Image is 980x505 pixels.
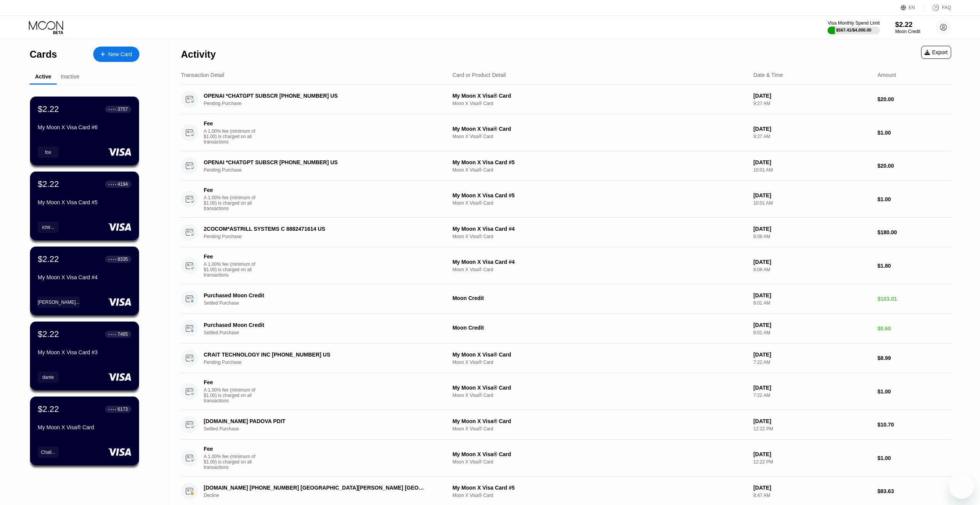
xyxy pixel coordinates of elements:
[878,263,951,269] div: $1.80
[878,72,896,78] div: Amount
[181,440,951,477] div: FeeA 1.00% fee (minimum of $1.00) is charged on all transactionsMy Moon X Visa® CardMoon X Visa® ...
[204,187,258,193] div: Fee
[753,300,871,306] div: 8:01 AM
[878,422,951,428] div: $10.70
[204,330,442,335] div: Settled Purchase
[109,108,116,110] div: ● ● ● ●
[753,330,871,335] div: 8:01 AM
[753,267,871,272] div: 8:08 AM
[108,51,132,58] div: New Card
[181,181,951,218] div: FeeA 1.00% fee (minimum of $1.00) is charged on all transactionsMy Moon X Visa Card #5Moon X Visa...
[204,418,426,424] div: [DOMAIN_NAME] PADOVA PDIT
[204,159,426,165] div: OPENAI *CHATGPT SUBSCR [PHONE_NUMBER] US
[753,101,871,106] div: 9:27 AM
[117,182,128,187] div: 4194
[204,120,258,127] div: Fee
[204,226,426,232] div: 2COCOM*ASTRILL SYSTEMS C 8882471614 US
[753,393,871,398] div: 7:22 AM
[878,163,951,169] div: $20.00
[38,254,59,264] div: $2.22
[452,426,747,432] div: Moon X Visa® Card
[109,408,116,410] div: ● ● ● ●
[38,297,80,308] div: [PERSON_NAME]...
[452,493,747,498] div: Moon X Visa® Card
[204,300,442,306] div: Settled Purchase
[38,372,59,383] div: dante
[204,485,426,491] div: [DOMAIN_NAME] [PHONE_NUMBER] [GEOGRAPHIC_DATA][PERSON_NAME] [GEOGRAPHIC_DATA]
[753,72,783,78] div: Date & Time
[452,200,747,206] div: Moon X Visa® Card
[753,418,871,424] div: [DATE]
[924,4,951,12] div: FAQ
[452,93,747,99] div: My Moon X Visa® Card
[878,196,951,202] div: $1.00
[61,73,79,80] div: Inactive
[117,332,128,337] div: 7465
[452,101,747,106] div: Moon X Visa® Card
[45,150,51,155] div: fox
[753,360,871,365] div: 7:22 AM
[452,126,747,132] div: My Moon X Visa® Card
[30,322,139,390] div: $2.22● ● ● ●7465My Moon X Visa Card #3dante
[753,159,871,165] div: [DATE]
[753,200,871,206] div: 10:01 AM
[38,222,59,233] div: ichir...
[452,192,747,198] div: My Moon X Visa Card #5
[204,493,442,498] div: Decline
[38,404,59,414] div: $2.22
[753,322,871,328] div: [DATE]
[753,134,871,139] div: 9:27 AM
[204,262,261,278] div: A 1.00% fee (minimum of $1.00) is charged on all transactions
[452,352,747,358] div: My Moon X Visa® Card
[828,20,879,26] div: Visa Monthly Spend Limit
[38,447,59,458] div: Chall...
[181,85,951,114] div: OPENAI *CHATGPT SUBSCR [PHONE_NUMBER] USPending PurchaseMy Moon X Visa® CardMoon X Visa® Card[DAT...
[181,343,951,373] div: CRAIT TECHNOLOGY INC [PHONE_NUMBER] USPending PurchaseMy Moon X Visa® CardMoon X Visa® Card[DATE]...
[895,21,920,29] div: $2.22
[753,126,871,132] div: [DATE]
[204,167,442,173] div: Pending Purchase
[204,128,261,145] div: A 1.00% fee (minimum of $1.00) is charged on all transactions
[109,333,116,335] div: ● ● ● ●
[901,4,924,12] div: EN
[38,179,59,189] div: $2.22
[753,485,871,491] div: [DATE]
[38,147,59,158] div: fox
[909,5,915,10] div: EN
[452,385,747,391] div: My Moon X Visa® Card
[753,459,871,465] div: 12:22 PM
[452,451,747,457] div: My Moon X Visa® Card
[204,93,426,99] div: OPENAI *CHATGPT SUBSCR [PHONE_NUMBER] US
[204,446,258,452] div: Fee
[452,226,747,232] div: My Moon X Visa Card #4
[181,284,951,314] div: Purchased Moon CreditSettled PurchaseMoon Credit[DATE]8:01 AM$103.01
[204,387,261,403] div: A 1.00% fee (minimum of $1.00) is charged on all transactions
[38,329,59,339] div: $2.22
[42,375,54,380] div: dante
[42,225,54,230] div: ichir...
[30,97,139,165] div: $2.22● ● ● ●3757My Moon X Visa Card #6fox
[181,247,951,284] div: FeeA 1.00% fee (minimum of $1.00) is charged on all transactionsMy Moon X Visa Card #4Moon X Visa...
[30,172,139,240] div: $2.22● ● ● ●4194My Moon X Visa Card #5ichir...
[753,259,871,265] div: [DATE]
[878,296,951,302] div: $103.01
[181,49,216,60] div: Activity
[35,73,51,80] div: Active
[41,450,55,455] div: Chall...
[204,426,442,432] div: Settled Purchase
[452,259,747,265] div: My Moon X Visa Card #4
[452,360,747,365] div: Moon X Visa® Card
[452,72,506,78] div: Card or Product Detail
[181,314,951,343] div: Purchased Moon CreditSettled PurchaseMoon Credit[DATE]8:01 AM$0.60
[753,93,871,99] div: [DATE]
[30,49,57,60] div: Cards
[204,195,261,211] div: A 1.00% fee (minimum of $1.00) is charged on all transactions
[753,451,871,457] div: [DATE]
[878,325,951,332] div: $0.60
[38,424,131,430] div: My Moon X Visa® Card
[181,410,951,440] div: [DOMAIN_NAME] PADOVA PDITSettled PurchaseMy Moon X Visa® CardMoon X Visa® Card[DATE]12:22 PM$10.70
[204,292,426,298] div: Purchased Moon Credit
[942,5,951,10] div: FAQ
[753,385,871,391] div: [DATE]
[452,159,747,165] div: My Moon X Visa Card #5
